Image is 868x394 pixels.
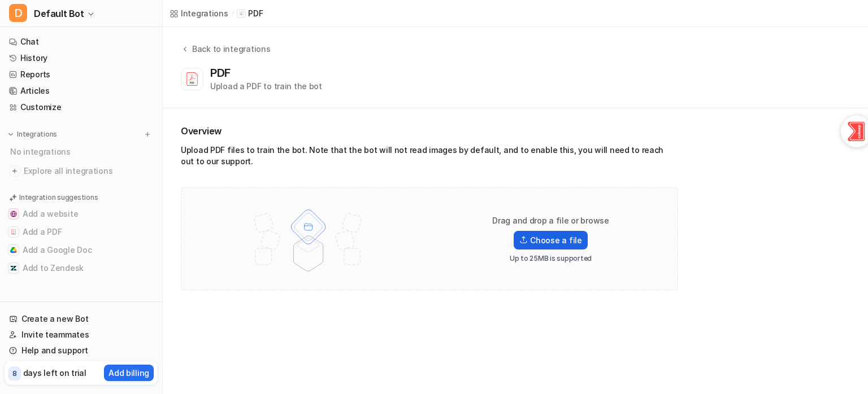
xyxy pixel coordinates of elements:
span: Explore all integrations [24,162,153,180]
a: Chat [5,34,158,50]
label: Choose a file [514,231,587,249]
button: Integrations [5,129,60,140]
a: Articles [5,83,158,99]
p: Integration suggestions [19,192,98,203]
button: Add billing [104,365,154,381]
div: Back to integrations [189,43,270,55]
div: No integrations [7,142,158,161]
span: / [232,8,234,19]
img: Add a PDF [10,229,17,235]
img: menu_add.svg [144,130,151,138]
img: File upload illustration [235,199,382,278]
img: Add a website [10,211,17,217]
p: 8 [12,369,17,379]
button: Back to integrations [181,43,270,66]
a: Integrations [170,7,228,19]
img: Add a Google Doc [10,247,17,253]
div: Upload PDF files to train the bot. Note that the bot will not read images by default, and to enab... [181,145,678,172]
a: Help and support [5,343,158,358]
p: Integrations [17,130,57,139]
p: Up to 25MB is supported [510,254,592,263]
p: days left on trial [23,367,86,379]
img: expand menu [7,130,15,138]
a: Customize [5,99,158,115]
a: Create a new Bot [5,311,158,327]
div: Upload a PDF to train the bot [210,80,322,92]
button: Add a PDFAdd a PDF [5,223,158,241]
h2: Overview [181,124,678,138]
img: PDF icon [238,11,244,16]
a: Reports [5,67,158,82]
p: Add billing [108,367,149,379]
span: Default Bot [34,6,84,21]
img: explore all integrations [9,165,20,177]
a: Invite teammates [5,327,158,343]
a: PDF iconPDF [237,8,263,19]
p: Drag and drop a file or browse [492,215,609,226]
img: Add to Zendesk [10,265,17,272]
a: History [5,50,158,66]
div: PDF [210,66,235,80]
div: Integrations [181,7,228,19]
button: Add to ZendeskAdd to Zendesk [5,259,158,277]
span: D [9,4,27,22]
p: PDF [248,8,263,19]
button: Add a websiteAdd a website [5,205,158,223]
img: Upload icon [519,236,528,244]
a: Explore all integrations [5,163,158,179]
button: Add a Google DocAdd a Google Doc [5,241,158,259]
